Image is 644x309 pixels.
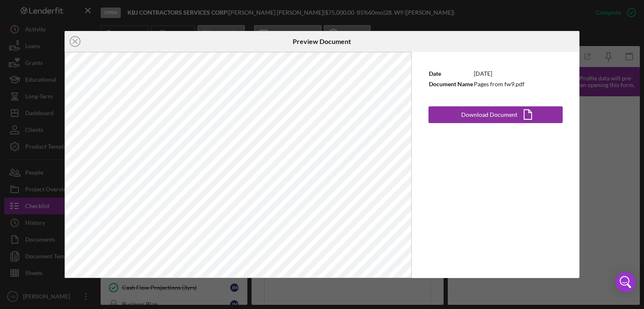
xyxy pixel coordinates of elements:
[429,70,441,77] b: Date
[293,38,351,45] h6: Preview Document
[429,80,473,88] b: Document Name
[615,272,636,292] div: Open Intercom Messenger
[473,69,525,79] td: [DATE]
[473,79,525,90] td: Pages from fw9.pdf
[461,106,517,123] div: Download Document
[428,106,563,123] button: Download Document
